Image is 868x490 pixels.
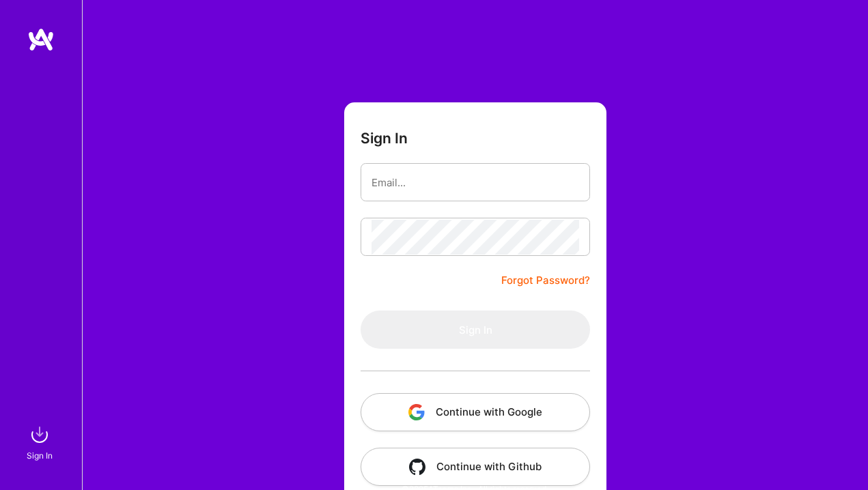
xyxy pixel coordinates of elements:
[27,27,55,52] img: logo
[26,421,53,448] img: sign in
[29,421,53,463] a: sign inSign In
[501,272,590,289] a: Forgot Password?
[361,130,408,147] h3: Sign In
[361,311,590,349] button: Sign In
[361,448,590,486] button: Continue with Github
[409,459,425,475] img: icon
[361,393,590,431] button: Continue with Google
[372,165,579,200] input: Email...
[408,404,425,420] img: icon
[27,448,53,463] div: Sign In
